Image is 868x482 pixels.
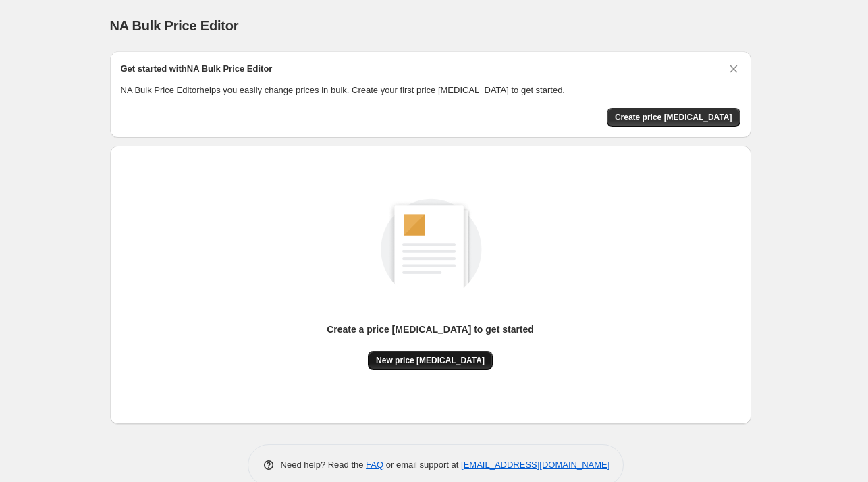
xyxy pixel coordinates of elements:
p: Create a price [MEDICAL_DATA] to get started [327,323,534,336]
span: or email support at [383,460,461,470]
p: NA Bulk Price Editor helps you easily change prices in bulk. Create your first price [MEDICAL_DAT... [121,84,740,97]
a: [EMAIL_ADDRESS][DOMAIN_NAME] [461,460,609,470]
button: New price [MEDICAL_DATA] [368,351,493,370]
span: Need help? Read the [281,460,367,470]
h2: Get started with NA Bulk Price Editor [121,62,273,76]
button: Dismiss card [727,62,740,76]
button: Create price change job [607,108,740,127]
span: Create price [MEDICAL_DATA] [615,112,732,123]
span: NA Bulk Price Editor [110,18,239,33]
span: New price [MEDICAL_DATA] [376,355,485,366]
a: FAQ [366,460,383,470]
